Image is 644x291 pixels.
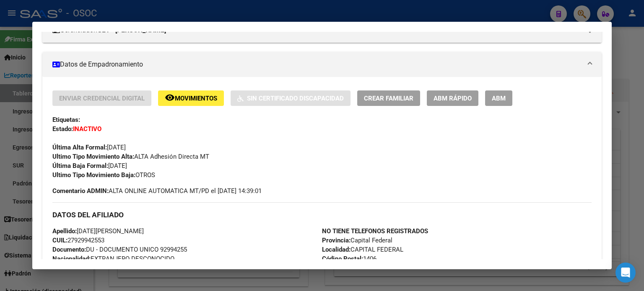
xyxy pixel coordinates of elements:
[434,95,472,102] span: ABM Rápido
[247,95,344,102] span: Sin Certificado Discapacidad
[52,237,68,244] strong: CUIL:
[52,237,104,244] span: 27929942553
[52,246,187,253] span: DU - DOCUMENTO UNICO 92994255
[52,171,135,179] strong: Ultimo Tipo Movimiento Baja:
[322,255,377,263] span: 1406
[175,95,217,102] span: Movimientos
[52,255,174,263] span: EXTRANJERO DESCONOCIDO
[52,59,582,70] mat-panel-title: Datos de Empadronamiento
[492,95,506,102] span: ABM
[322,237,351,244] strong: Provincia:
[59,95,145,102] span: Enviar Credencial Digital
[322,237,392,244] span: Capital Federal
[52,90,151,106] button: Enviar Credencial Digital
[427,90,478,106] button: ABM Rápido
[231,90,351,106] button: Sin Certificado Discapacidad
[322,246,403,253] span: CAPITAL FEDERAL
[322,227,428,235] strong: NO TIENE TELEFONOS REGISTRADOS
[322,255,363,263] strong: Código Postal:
[322,246,351,253] strong: Localidad:
[73,125,101,133] strong: INACTIVO
[52,227,77,235] strong: Apellido:
[52,144,126,151] span: [DATE]
[357,90,420,106] button: Crear Familiar
[42,52,602,77] mat-expansion-panel-header: Datos de Empadronamiento
[52,186,262,196] span: ALTA ONLINE AUTOMATICA MT/PD el [DATE] 14:39:01
[52,246,86,253] strong: Documento:
[364,95,413,102] span: Crear Familiar
[52,144,107,151] strong: Última Alta Formal:
[52,255,91,263] strong: Nacionalidad:
[52,162,127,170] span: [DATE]
[158,90,224,106] button: Movimientos
[615,263,636,283] div: Open Intercom Messenger
[52,125,73,133] strong: Estado:
[52,153,209,160] span: ALTA Adhesión Directa MT
[52,227,144,235] span: [DATE][PERSON_NAME]
[165,93,175,103] mat-icon: remove_red_eye
[52,153,134,160] strong: Ultimo Tipo Movimiento Alta:
[52,210,592,219] h3: DATOS DEL AFILIADO
[52,162,108,170] strong: Última Baja Formal:
[52,171,155,179] span: OTROS
[52,187,109,195] strong: Comentario ADMIN:
[52,116,80,124] strong: Etiquetas:
[485,90,512,106] button: ABM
